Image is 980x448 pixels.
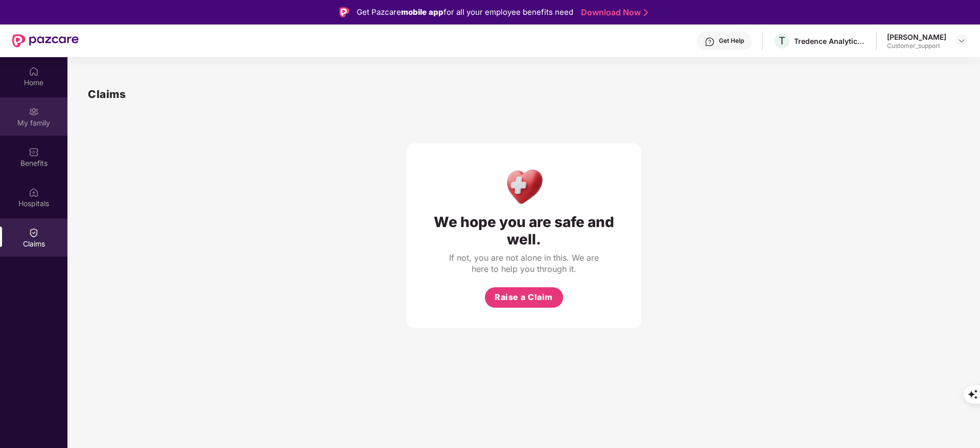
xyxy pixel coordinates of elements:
h1: Claims [88,86,126,103]
img: Logo [339,7,349,17]
img: svg+xml;base64,PHN2ZyBpZD0iRHJvcGRvd24tMzJ4MzIiIHhtbG5zPSJodHRwOi8vd3d3LnczLm9yZy8yMDAwL3N2ZyIgd2... [958,37,966,45]
img: svg+xml;base64,PHN2ZyBpZD0iQ2xhaW0iIHhtbG5zPSJodHRwOi8vd3d3LnczLm9yZy8yMDAwL3N2ZyIgd2lkdGg9IjIwIi... [29,228,39,238]
div: We hope you are safe and well. [427,213,621,248]
div: [PERSON_NAME] [887,32,946,42]
img: svg+xml;base64,PHN2ZyBpZD0iQmVuZWZpdHMiIHhtbG5zPSJodHRwOi8vd3d3LnczLm9yZy8yMDAwL3N2ZyIgd2lkdGg9Ij... [29,147,39,157]
img: svg+xml;base64,PHN2ZyBpZD0iSGVscC0zMngzMiIgeG1sbnM9Imh0dHA6Ly93d3cudzMub3JnLzIwMDAvc3ZnIiB3aWR0aD... [705,37,715,47]
img: svg+xml;base64,PHN2ZyBpZD0iSG9zcGl0YWxzIiB4bWxucz0iaHR0cDovL3d3dy53My5vcmcvMjAwMC9zdmciIHdpZHRoPS... [29,187,39,197]
div: Tredence Analytics Solutions Private Limited [794,36,866,46]
div: If not, you are not alone in this. We are here to help you through it. [447,252,600,275]
span: Raise a Claim [495,291,553,304]
button: Raise a Claim [485,287,563,308]
img: New Pazcare Logo [12,34,79,47]
img: Stroke [644,7,648,18]
div: Customer_support [887,42,946,50]
a: Download Now [581,7,645,18]
div: Get Pazcare for all your employee benefits need [357,6,573,18]
div: Get Help [719,37,744,45]
img: svg+xml;base64,PHN2ZyB3aWR0aD0iMjAiIGhlaWdodD0iMjAiIHZpZXdCb3g9IjAgMCAyMCAyMCIgZmlsbD0ibm9uZSIgeG... [29,107,39,117]
img: svg+xml;base64,PHN2ZyBpZD0iSG9tZSIgeG1sbnM9Imh0dHA6Ly93d3cudzMub3JnLzIwMDAvc3ZnIiB3aWR0aD0iMjAiIG... [29,66,39,77]
strong: mobile app [401,7,444,17]
img: Health Care [502,164,546,208]
span: T [779,35,785,47]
